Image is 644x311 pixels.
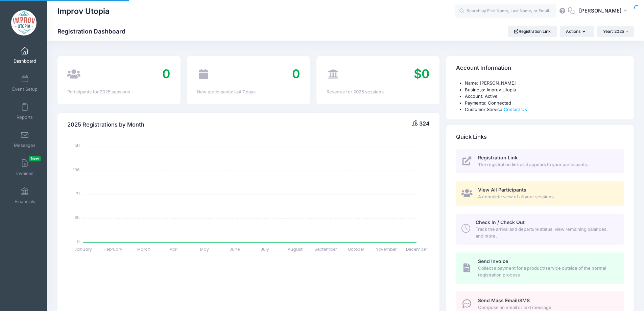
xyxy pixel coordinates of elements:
[230,246,240,252] tspan: June
[508,26,557,37] a: Registration Link
[575,3,634,19] button: [PERSON_NAME]
[465,93,624,100] li: Account: Active
[17,114,33,120] span: Reports
[14,142,35,148] span: Messages
[162,66,170,81] span: 0
[456,214,624,245] a: Check In / Check Out Track the arrival and departure status, view remaining balances, and more.
[478,194,616,200] span: A complete view of all your sessions.
[137,246,150,252] tspan: March
[75,215,80,220] tspan: 35
[74,246,92,252] tspan: January
[465,100,624,107] li: Payments: Connected
[170,246,178,252] tspan: April
[376,246,397,252] tspan: November
[261,246,269,252] tspan: July
[478,155,518,160] span: Registration Link
[9,184,41,207] a: Financials
[456,149,624,174] a: Registration Link The registration link as it appears to your participants.
[9,156,41,179] a: InvoicesNew
[456,252,624,284] a: Send Invoice Collect a payment for a product/service outside of the normal registration process
[478,187,526,193] span: View All Participants
[478,258,508,264] span: Send Invoice
[15,199,35,204] span: Financials
[9,128,41,151] a: Messages
[419,120,430,127] span: 324
[478,297,530,303] span: Send Mass Email/SMS
[603,29,624,34] span: Year: 2025
[9,99,41,123] a: Reports
[476,219,525,225] span: Check In / Check Out
[327,89,430,95] div: Revenue for 2025 sessions
[57,28,131,35] h1: Registration Dashboard
[414,66,430,81] span: $0
[478,265,616,278] span: Collect a payment for a product/service outside of the normal registration process
[12,86,38,92] span: Event Setup
[14,58,36,64] span: Dashboard
[597,26,634,37] button: Year: 2025
[456,127,487,147] h4: Quick Links
[476,226,616,239] span: Track the arrival and departure status, view remaining balances, and more.
[29,156,41,161] span: New
[579,7,622,15] span: [PERSON_NAME]
[16,171,33,176] span: Invoices
[465,80,624,87] li: Name: [PERSON_NAME]
[465,87,624,93] li: Business: Improv Utopia
[67,89,170,95] div: Participants for 2025 sessions
[74,143,80,149] tspan: 141
[456,181,624,206] a: View All Participants A complete view of all your sessions.
[478,161,616,168] span: The registration link as it appears to your participants.
[197,89,300,95] div: New participants: last 7 days
[406,246,427,252] tspan: December
[504,107,527,112] a: Contact Us
[67,115,144,134] h4: 2025 Registrations by Month
[200,246,209,252] tspan: May
[73,167,80,173] tspan: 106
[314,246,337,252] tspan: September
[348,246,364,252] tspan: October
[288,246,303,252] tspan: August
[77,238,80,244] tspan: 0
[560,26,594,37] button: Actions
[9,43,41,67] a: Dashboard
[292,66,300,81] span: 0
[456,59,511,78] h4: Account Information
[76,191,80,196] tspan: 71
[455,4,556,18] input: Search by First Name, Last Name, or Email...
[57,3,110,19] h1: Improv Utopia
[11,10,37,36] img: Improv Utopia
[478,304,616,311] span: Compose an email or text message.
[9,71,41,95] a: Event Setup
[465,106,624,113] li: Customer Service:
[104,246,122,252] tspan: February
